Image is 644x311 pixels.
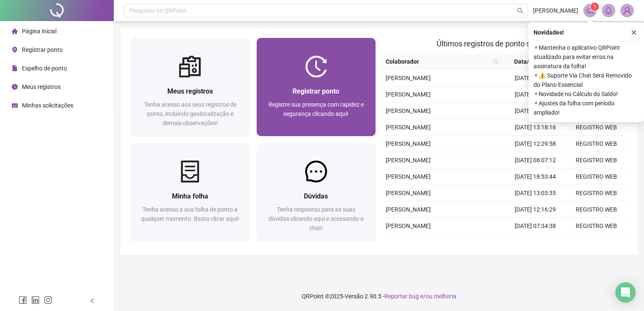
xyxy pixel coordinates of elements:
[491,55,500,68] span: search
[22,102,73,109] span: Minhas solicitações
[386,173,431,180] span: [PERSON_NAME]
[386,107,431,114] span: [PERSON_NAME]
[89,298,95,304] span: left
[505,218,566,234] td: [DATE] 07:34:38
[386,140,431,147] span: [PERSON_NAME]
[566,136,627,152] td: REGISTRO WEB
[505,201,566,218] td: [DATE] 12:16:29
[386,75,431,81] span: [PERSON_NAME]
[631,29,637,35] span: close
[566,185,627,201] td: REGISTRO WEB
[22,65,67,72] span: Espelho de ponto
[505,86,566,103] td: [DATE] 07:54:17
[605,7,612,14] span: bell
[534,89,639,99] span: ⚬ Novidade no Cálculo do Saldo!
[384,293,456,300] span: Reportar bug e/ou melhoria
[534,71,639,89] span: ⚬ ⚠️ Suporte Via Chat Será Removido do Plano Essencial
[590,3,599,11] sup: 1
[437,39,573,48] span: Últimos registros de ponto sincronizados
[386,190,431,196] span: [PERSON_NAME]
[257,143,376,241] a: DúvidasTenha respostas para as suas dúvidas clicando aqui e acessando o chat!
[167,87,213,95] span: Meus registros
[22,83,61,90] span: Meus registros
[566,169,627,185] td: REGISTRO WEB
[386,91,431,98] span: [PERSON_NAME]
[268,101,364,117] span: Registre sua presença com rapidez e segurança clicando aqui!
[345,293,363,300] span: Versão
[131,143,250,241] a: Minha folhaTenha acesso a sua folha de ponto a qualquer momento. Basta clicar aqui!
[386,57,490,66] span: Colaborador
[304,192,328,200] span: Dúvidas
[505,57,551,66] span: Data/Hora
[12,28,18,34] span: home
[534,43,639,71] span: ⚬ Mantenha o aplicativo QRPoint atualizado para evitar erros na assinatura da folha!
[621,4,633,17] img: 84080
[517,8,523,14] span: search
[505,103,566,119] td: [DATE] 17:23:49
[12,47,18,53] span: environment
[505,119,566,136] td: [DATE] 13:18:16
[22,28,56,35] span: Página inicial
[44,296,52,304] span: instagram
[12,102,18,108] span: schedule
[566,201,627,218] td: REGISTRO WEB
[534,28,564,37] span: Novidades !
[505,185,566,201] td: [DATE] 13:03:35
[502,54,561,70] th: Data/Hora
[386,223,431,229] span: [PERSON_NAME]
[534,99,639,117] span: ⚬ Ajustes da folha com período ampliado!
[566,152,627,169] td: REGISTRO WEB
[131,38,250,136] a: Meus registrosTenha acesso aos seus registros de ponto, incluindo geolocalização e demais observa...
[114,282,644,311] footer: QRPoint © 2025 - 2.90.5 -
[566,119,627,136] td: REGISTRO WEB
[172,192,208,200] span: Minha folha
[386,124,431,131] span: [PERSON_NAME]
[593,4,596,10] span: 1
[493,59,498,64] span: search
[31,296,40,304] span: linkedin
[586,7,594,14] span: notification
[566,218,627,234] td: REGISTRO WEB
[505,70,566,86] td: [DATE] 12:19:25
[19,296,27,304] span: facebook
[141,206,239,222] span: Tenha acesso a sua folha de ponto a qualquer momento. Basta clicar aqui!
[505,136,566,152] td: [DATE] 12:29:58
[615,282,636,303] div: Open Intercom Messenger
[505,169,566,185] td: [DATE] 18:53:44
[268,206,364,231] span: Tenha respostas para as suas dúvidas clicando aqui e acessando o chat!
[386,206,431,213] span: [PERSON_NAME]
[386,157,431,164] span: [PERSON_NAME]
[533,6,578,15] span: [PERSON_NAME]
[257,38,376,136] a: Registrar pontoRegistre sua presença com rapidez e segurança clicando aqui!
[505,234,566,251] td: [DATE] 18:12:33
[292,87,339,95] span: Registrar ponto
[12,84,18,90] span: clock-circle
[22,46,63,53] span: Registrar ponto
[505,152,566,169] td: [DATE] 08:07:12
[566,234,627,251] td: REGISTRO WEB
[12,65,18,71] span: file
[144,101,236,126] span: Tenha acesso aos seus registros de ponto, incluindo geolocalização e demais observações!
